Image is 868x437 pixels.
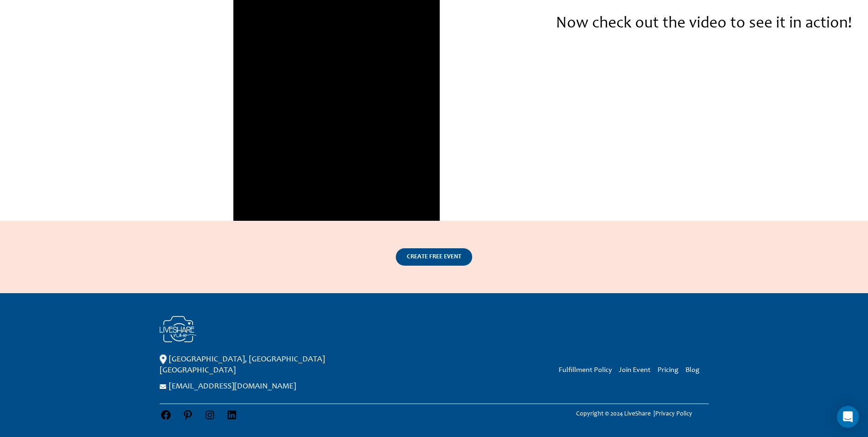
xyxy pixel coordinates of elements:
p: Copyright © 2024 LiveShare | [560,409,708,420]
a: Pricing [658,366,679,374]
a: Join Event [619,366,651,374]
a: CREATE FREE EVENT [396,248,472,266]
a: Blog [685,366,700,374]
span: Now check out the video to see it in action! [556,16,852,32]
a: Privacy Policy [655,411,692,417]
img: ico_location.png [160,355,167,365]
img: ico_email.png [160,384,167,389]
span: CREATE FREE EVENT [407,254,461,260]
a: Fulfillment Policy [559,366,612,374]
a: [EMAIL_ADDRESS][DOMAIN_NAME] [169,382,296,391]
p: [GEOGRAPHIC_DATA], [GEOGRAPHIC_DATA] [GEOGRAPHIC_DATA] [160,354,398,376]
nav: Menu [552,364,700,376]
div: Open Intercom Messenger [837,406,859,428]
